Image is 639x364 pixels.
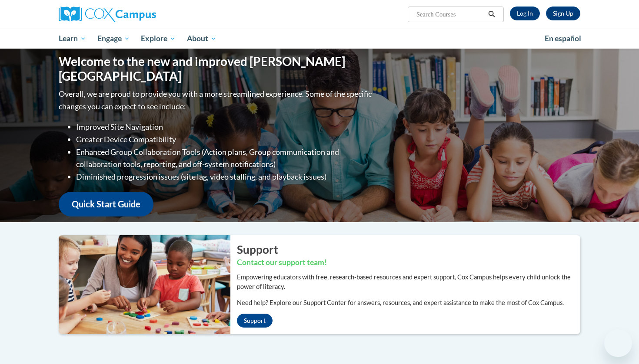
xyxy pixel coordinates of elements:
[237,242,580,257] h2: Support
[52,235,230,334] img: ...
[237,257,580,268] h3: Contact our support team!
[59,33,86,44] span: Learn
[59,7,224,22] a: Cox Campus
[59,7,156,22] img: Cox Campus
[76,121,374,133] li: Improved Site Navigation
[545,34,581,43] span: En español
[181,29,222,49] a: About
[59,88,374,113] p: Overall, we are proud to provide you with a more streamlined experience. Some of the specific cha...
[76,133,374,146] li: Greater Device Compatibility
[187,33,216,44] span: About
[97,33,130,44] span: Engage
[76,146,374,171] li: Enhanced Group Collaboration Tools (Action plans, Group communication and collaboration tools, re...
[237,314,273,328] a: Support
[59,54,374,83] h1: Welcome to the new and improved [PERSON_NAME][GEOGRAPHIC_DATA]
[546,7,580,20] a: Register
[46,29,593,49] div: Main menu
[237,272,580,292] p: Empowering educators with free, research-based resources and expert support, Cox Campus helps eve...
[76,171,374,183] li: Diminished progression issues (site lag, video stalling, and playback issues)
[604,329,632,357] iframe: Button to launch messaging window
[59,192,153,216] a: Quick Start Guide
[135,29,181,49] a: Explore
[416,9,485,20] input: Search Courses
[485,9,498,20] button: Search
[141,33,176,44] span: Explore
[539,30,587,48] a: En español
[510,7,540,20] a: Log In
[92,29,136,49] a: Engage
[237,298,580,308] p: Need help? Explore our Support Center for answers, resources, and expert assistance to make the m...
[53,29,92,49] a: Learn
